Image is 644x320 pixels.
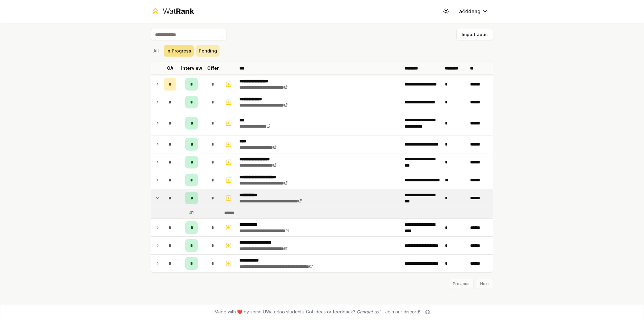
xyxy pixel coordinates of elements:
[151,45,161,57] button: All
[176,7,194,16] span: Rank
[163,6,194,16] div: Wat
[167,65,174,71] p: OA
[456,29,493,40] button: Import Jobs
[164,45,194,57] button: In Progress
[151,6,194,16] a: WatRank
[189,210,194,216] div: # 1
[181,65,202,71] p: Interview
[459,8,480,15] span: a44deng
[207,65,219,71] p: Offer
[196,45,219,57] button: Pending
[357,309,380,314] a: Contact us!
[454,6,493,17] button: a44deng
[214,309,380,315] span: Made with ❤️ by some UWaterloo students. Got ideas or feedback?
[385,309,420,315] div: Join our discord!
